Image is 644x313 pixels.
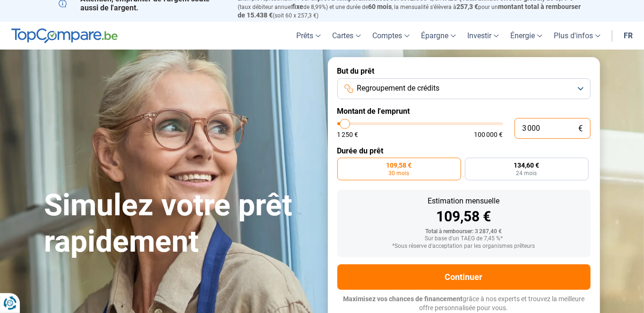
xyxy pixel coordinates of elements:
[345,243,583,250] div: *Sous réserve d'acceptation par les organismes prêteurs
[292,3,304,10] span: fixe
[337,107,591,116] label: Montant de l'emprunt
[337,146,591,155] label: Durée du prêt
[337,78,591,99] button: Regroupement de crédits
[337,295,591,313] p: grâce à nos experts et trouvez la meilleure offre personnalisée pour vous.
[516,170,537,176] span: 24 mois
[457,3,479,10] span: 257,3 €
[579,125,583,133] span: €
[337,264,591,290] button: Continuer
[337,67,591,76] label: But du prêt
[505,22,548,50] a: Énergie
[238,3,581,19] span: montant total à rembourser de 15.438 €
[415,22,462,50] a: Épargne
[337,131,359,138] span: 1 250 €
[345,210,583,224] div: 109,58 €
[345,228,583,235] div: Total à rembourser: 3 287,40 €
[462,22,505,50] a: Investir
[343,295,463,303] span: Maximisez vos chances de financement
[548,22,606,50] a: Plus d'infos
[386,162,412,169] span: 109,58 €
[345,236,583,242] div: Sur base d'un TAEG de 7,45 %*
[11,28,118,43] img: TopCompare
[326,22,367,50] a: Cartes
[389,170,410,176] span: 30 mois
[514,162,540,169] span: 134,60 €
[44,187,317,260] h1: Simulez votre prêt rapidement
[367,22,415,50] a: Comptes
[345,197,583,205] div: Estimation mensuelle
[369,3,392,10] span: 60 mois
[474,131,503,138] span: 100 000 €
[291,22,326,50] a: Prêts
[357,83,440,93] span: Regroupement de crédits
[618,22,638,50] a: fr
